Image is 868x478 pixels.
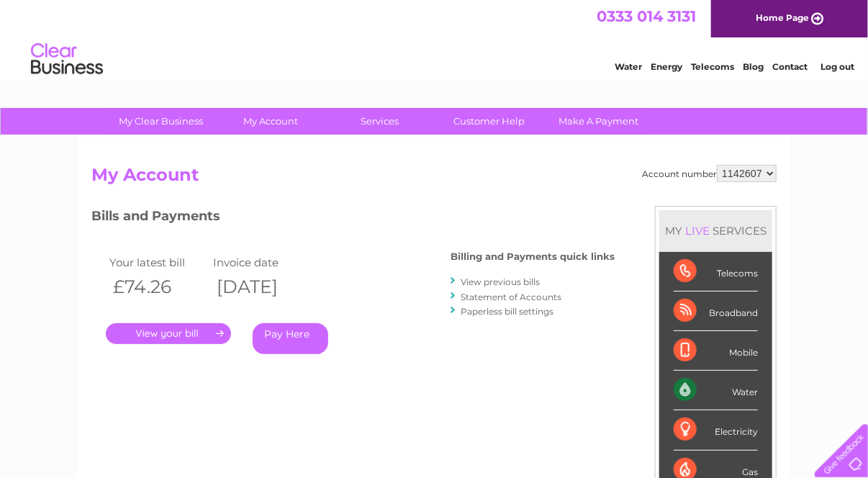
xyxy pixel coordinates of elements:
[91,165,777,192] h2: My Account
[212,108,330,135] a: My Account
[682,224,713,238] div: LIVE
[674,410,758,450] div: Electricity
[461,306,553,317] a: Paperless bill settings
[651,61,682,72] a: Energy
[659,210,772,251] div: MY SERVICES
[430,108,549,135] a: Customer Help
[691,61,734,72] a: Telecoms
[30,37,104,81] img: logo.png
[674,371,758,410] div: Water
[253,323,328,354] a: Pay Here
[106,323,231,344] a: .
[674,331,758,371] div: Mobile
[615,61,642,72] a: Water
[674,292,758,331] div: Broadband
[772,61,808,72] a: Contact
[209,253,313,272] td: Invoice date
[321,108,440,135] a: Services
[674,252,758,292] div: Telecoms
[743,61,764,72] a: Blog
[540,108,659,135] a: Make A Payment
[597,7,696,25] a: 0333 014 3131
[461,292,561,302] a: Statement of Accounts
[451,251,615,262] h4: Billing and Payments quick links
[95,8,775,70] div: Clear Business is a trading name of Verastar Limited (registered in [GEOGRAPHIC_DATA] No. 3667643...
[461,276,540,287] a: View previous bills
[209,272,313,302] th: [DATE]
[106,272,209,302] th: £74.26
[91,206,615,231] h3: Bills and Payments
[106,253,209,272] td: Your latest bill
[820,61,854,72] a: Log out
[642,165,777,182] div: Account number
[102,108,221,135] a: My Clear Business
